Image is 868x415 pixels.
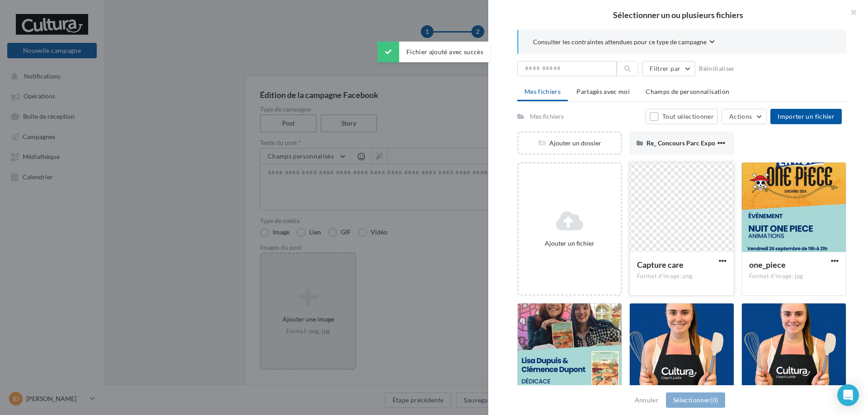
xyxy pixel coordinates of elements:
button: Actions [722,109,767,124]
span: Importer un fichier [778,112,835,120]
button: Réinitialiser [695,63,739,74]
button: Filtrer par [642,61,695,76]
span: (0) [710,396,718,404]
span: Capture care [637,260,684,270]
span: Consulter les contraintes attendues pour ce type de campagne [533,37,707,47]
span: Mes fichiers [524,88,561,95]
div: Open Intercom Messenger [837,384,859,406]
button: Consulter les contraintes attendues pour ce type de campagne [533,37,715,48]
div: Mes fichiers [530,112,564,121]
span: Partagés avec moi [576,88,630,95]
h2: Sélectionner un ou plusieurs fichiers [503,11,854,19]
div: Ajouter un fichier [522,239,617,248]
button: Tout sélectionner [646,109,718,124]
button: Importer un fichier [770,109,842,124]
div: Ajouter un dossier [519,139,621,148]
button: Sélectionner(0) [666,392,725,408]
div: Format d'image: png [637,272,726,280]
span: Re_ Concours Parc Expo [646,139,715,147]
div: Fichier ajouté avec succès [377,42,491,62]
span: Champs de personnalisation [646,88,729,95]
div: Format d'image: jpg [749,272,839,280]
button: Annuler [631,395,662,406]
span: one_piece [749,260,786,270]
span: Actions [729,112,752,120]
